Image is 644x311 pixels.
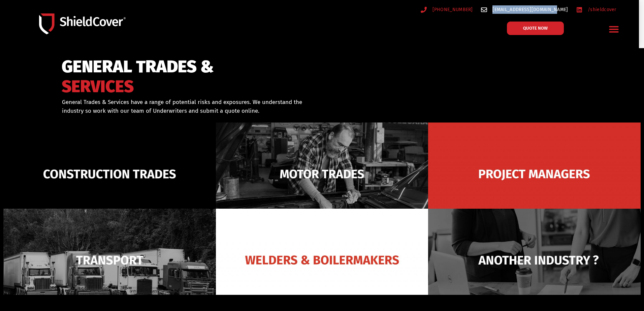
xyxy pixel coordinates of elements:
[491,5,568,14] span: [EMAIL_ADDRESS][DOMAIN_NAME]
[421,5,473,14] a: [PHONE_NUMBER]
[62,98,313,115] p: General Trades & Services have a range of potential risks and exposures. We understand the indust...
[507,22,564,35] a: QUOTE NOW
[39,13,126,35] img: Shield-Cover-Underwriting-Australia-logo-full
[586,5,616,14] span: /shieldcover
[62,60,214,74] span: GENERAL TRADES &
[576,5,616,14] a: /shieldcover
[431,5,473,14] span: [PHONE_NUMBER]
[481,5,568,14] a: [EMAIL_ADDRESS][DOMAIN_NAME]
[512,71,644,311] iframe: LiveChat chat widget
[606,21,622,37] div: Menu Toggle
[523,26,548,30] span: QUOTE NOW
